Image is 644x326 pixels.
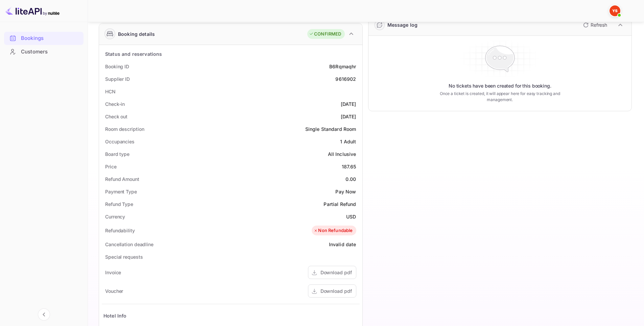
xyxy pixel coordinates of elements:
[118,30,155,38] div: Booking details
[4,45,84,58] a: Customers
[320,269,352,276] div: Download pdf
[610,5,620,16] img: Yandex Support
[105,253,143,260] div: Special requests
[105,88,116,95] div: HCN
[313,227,353,234] div: Non Refundable
[4,45,84,59] div: Customers
[579,20,610,30] button: Refresh
[105,188,137,195] div: Payment Type
[591,21,607,28] p: Refresh
[105,163,117,170] div: Price
[105,63,129,70] div: Booking ID
[340,138,356,145] div: 1 Adult
[105,201,133,208] div: Refund Type
[335,75,356,83] div: 9616902
[4,32,84,45] div: Bookings
[105,150,129,158] div: Board type
[341,100,356,108] div: [DATE]
[105,50,162,57] div: Status and reservations
[105,100,125,108] div: Check-in
[328,150,356,158] div: All Inclusive
[105,287,123,295] div: Voucher
[5,5,59,16] img: LiteAPI logo
[320,287,352,295] div: Download pdf
[449,83,551,89] p: No tickets have been created for this booking.
[345,176,356,183] div: 0.00
[309,31,341,38] div: CONFIRMED
[387,21,418,28] div: Message log
[105,113,127,120] div: Check out
[341,113,356,120] div: [DATE]
[4,32,84,44] a: Bookings
[105,269,121,276] div: Invoice
[429,91,571,103] p: Once a ticket is created, it will appear here for easy tracking and management.
[346,213,356,220] div: USD
[329,63,356,70] div: B6Rqmaqhr
[103,312,127,319] div: Hotel Info
[105,176,139,183] div: Refund Amount
[105,227,135,234] div: Refundability
[335,188,356,195] div: Pay Now
[342,163,356,170] div: 187.65
[105,125,144,133] div: Room description
[105,241,153,248] div: Cancellation deadline
[329,241,356,248] div: Invalid date
[105,213,125,220] div: Currency
[305,125,356,133] div: Single Standard Room
[21,34,80,42] div: Bookings
[38,308,50,321] button: Collapse navigation
[105,138,135,145] div: Occupancies
[105,75,130,83] div: Supplier ID
[324,201,356,208] div: Partial Refund
[21,48,80,56] div: Customers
